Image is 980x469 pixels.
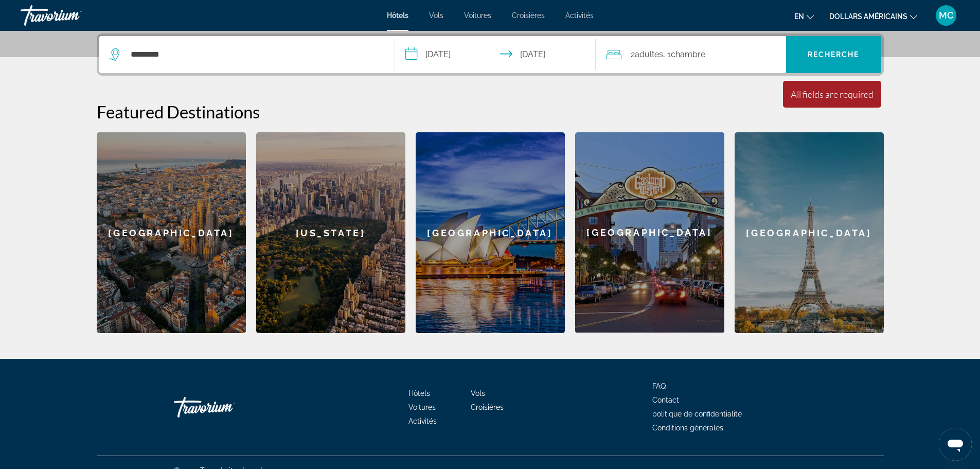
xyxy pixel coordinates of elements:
button: Voyageurs : 2 adultes, 0 enfants [596,36,786,73]
div: [US_STATE] [256,132,405,333]
font: , 1 [663,49,671,59]
a: Sydney[GEOGRAPHIC_DATA] [416,132,565,333]
button: Changer de langue [794,9,814,24]
a: Rentrer à la maison [174,392,277,423]
button: Sélectionnez la date d'arrivée et de départ [395,36,596,73]
button: Changer de devise [829,9,917,24]
div: [GEOGRAPHIC_DATA] [97,132,246,333]
a: Voitures [408,403,436,411]
a: FAQ [652,382,666,390]
a: Activités [408,417,437,425]
div: All fields are required [791,89,874,100]
a: Activités [565,11,594,20]
font: adultes [635,49,663,59]
font: Recherche [808,50,860,59]
a: New York[US_STATE] [256,132,405,333]
input: Rechercher une destination hôtelière [130,47,379,62]
a: San Diego[GEOGRAPHIC_DATA] [575,132,724,333]
div: [GEOGRAPHIC_DATA] [735,132,884,333]
font: MC [939,10,953,21]
a: Conditions générales [652,424,723,432]
font: dollars américains [829,12,907,21]
iframe: Bouton de lancement de la fenêtre de messagerie [939,428,972,461]
a: Travorium [21,2,123,29]
a: Vols [429,11,443,20]
a: Hôtels [387,11,408,20]
a: Voitures [464,11,491,20]
a: Contact [652,396,679,404]
font: 2 [631,49,635,59]
a: Hôtels [408,389,430,397]
div: [GEOGRAPHIC_DATA] [575,132,724,333]
font: chambre [671,49,705,59]
a: Barcelona[GEOGRAPHIC_DATA] [97,132,246,333]
button: Recherche [786,36,881,73]
a: Croisières [471,403,504,411]
a: Croisières [512,11,545,20]
button: Menu utilisateur [933,5,959,26]
h2: Featured Destinations [97,101,884,122]
div: Widget de recherche [99,36,881,73]
a: Vols [471,389,485,397]
a: politique de confidentialité [652,410,742,418]
a: Paris[GEOGRAPHIC_DATA] [735,132,884,333]
font: en [794,12,804,21]
div: [GEOGRAPHIC_DATA] [416,132,565,333]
